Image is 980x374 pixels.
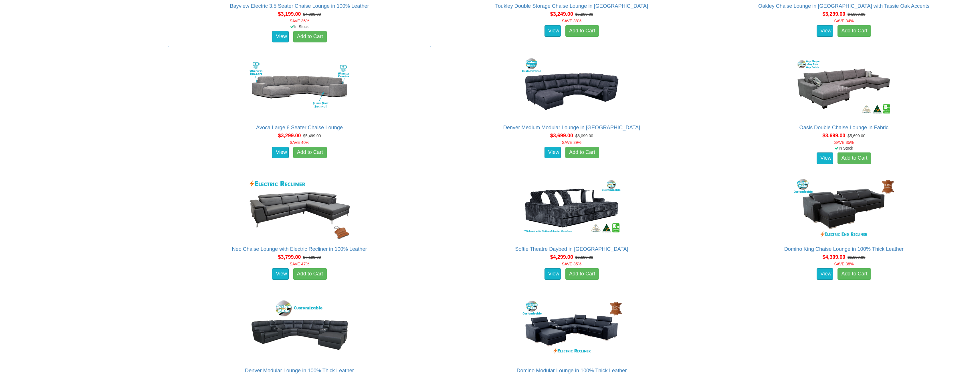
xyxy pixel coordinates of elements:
font: SAVE 40% [290,140,309,145]
img: Denver Modular Lounge in 100% Thick Leather [248,299,351,362]
img: Oasis Double Chaise Lounge in Fabric [792,56,895,119]
del: $5,299.00 [575,12,593,17]
img: Neo Chaise Lounge with Electric Recliner in 100% Leather [248,177,351,240]
a: Oasis Double Chaise Lounge in Fabric [799,125,888,130]
a: Domino King Chaise Lounge in 100% Thick Leather [784,246,904,252]
span: $4,299.00 [550,254,573,260]
font: SAVE 38% [562,19,581,23]
a: Add to Cart [838,152,871,164]
del: $6,699.00 [575,255,593,260]
a: Add to Cart [293,31,327,42]
del: $7,199.00 [303,255,321,260]
font: SAVE 47% [290,262,309,266]
del: $5,699.00 [848,134,865,138]
a: View [817,25,833,37]
a: View [272,31,289,42]
a: Add to Cart [565,268,599,280]
a: View [545,147,561,158]
a: Add to Cart [565,147,599,158]
del: $5,499.00 [303,134,321,138]
font: SAVE 34% [834,19,854,23]
font: SAVE 39% [562,140,581,145]
a: View [272,268,289,280]
a: Bayview Electric 3.5 Seater Chaise Lounge in 100% Leather [230,3,369,9]
img: Domino King Chaise Lounge in 100% Thick Leather [792,177,895,240]
img: Denver Medium Modular Lounge in Fabric [520,56,623,119]
a: Denver Modular Lounge in 100% Thick Leather [245,368,354,373]
a: Softie Theatre Daybed in [GEOGRAPHIC_DATA] [515,246,628,252]
span: $3,299.00 [822,11,845,17]
font: SAVE 38% [834,262,854,266]
span: $3,699.00 [550,133,573,138]
a: Add to Cart [838,268,871,280]
a: Domino Modular Lounge in 100% Thick Leather [516,368,627,373]
img: Avoca Large 6 Seater Chaise Lounge [248,56,351,119]
font: SAVE 36% [290,19,309,23]
div: In Stock [711,145,977,151]
a: Avoca Large 6 Seater Chaise Lounge [256,125,343,130]
del: $4,999.00 [848,12,865,17]
span: $3,199.00 [278,11,301,17]
a: Add to Cart [293,268,327,280]
img: Domino Modular Lounge in 100% Thick Leather [520,299,623,362]
del: $4,999.00 [303,12,321,17]
a: Oakley Chaise Lounge in [GEOGRAPHIC_DATA] with Tassie Oak Accents [758,3,929,9]
span: $3,799.00 [278,254,301,260]
img: Softie Theatre Daybed in Fabric [520,177,623,240]
span: $4,309.00 [822,254,845,260]
a: Add to Cart [293,147,327,158]
a: Denver Medium Modular Lounge in [GEOGRAPHIC_DATA] [503,125,640,130]
span: $3,699.00 [822,133,845,138]
a: View [817,152,833,164]
span: $3,299.00 [278,133,301,138]
del: $6,099.00 [575,134,593,138]
a: View [817,268,833,280]
font: SAVE 35% [834,140,854,145]
a: Add to Cart [565,25,599,37]
a: View [545,25,561,37]
div: In Stock [167,24,432,30]
del: $6,999.00 [848,255,865,260]
font: SAVE 35% [562,262,581,266]
span: $3,249.00 [550,11,573,17]
a: Toukley Double Storage Chaise Lounge in [GEOGRAPHIC_DATA] [495,3,648,9]
a: View [272,147,289,158]
a: Neo Chaise Lounge with Electric Recliner in 100% Leather [232,246,367,252]
a: Add to Cart [838,25,871,37]
a: View [545,268,561,280]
